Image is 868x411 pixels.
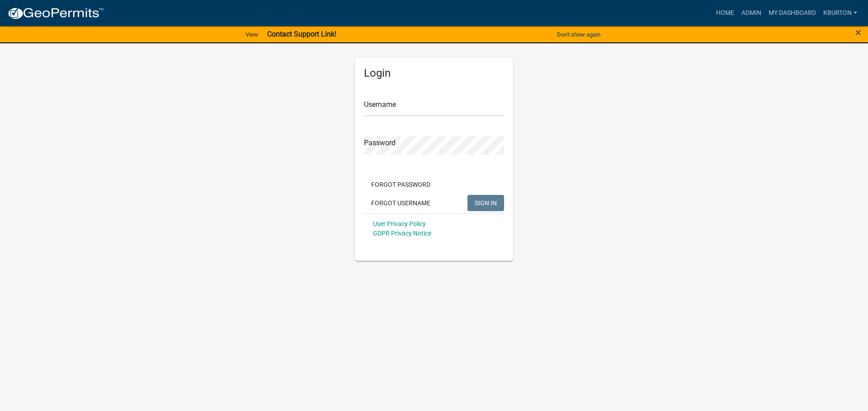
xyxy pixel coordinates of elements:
h5: Login [364,67,504,80]
button: Forgot Username [364,195,438,211]
button: Close [855,27,861,38]
button: SIGN IN [467,195,504,211]
a: View [242,27,262,42]
a: Home [712,5,738,22]
strong: Contact Support Link! [267,30,336,38]
span: SIGN IN [475,199,497,206]
a: My Dashboard [765,5,820,22]
button: Don't show again [553,27,604,42]
a: Admin [738,5,765,22]
a: User Privacy Policy [373,220,426,227]
a: GDPR Privacy Notice [373,230,431,237]
a: kburton [820,5,861,22]
button: Forgot Password [364,176,438,193]
span: × [855,26,861,39]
